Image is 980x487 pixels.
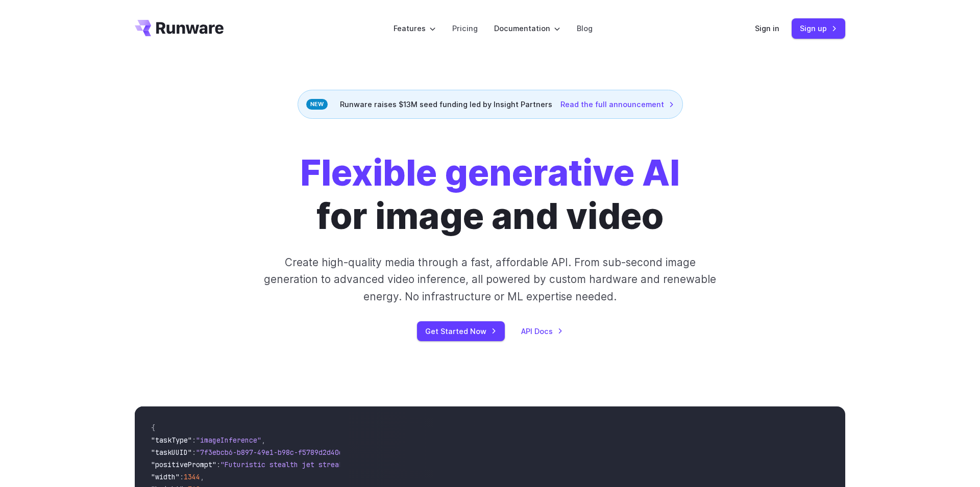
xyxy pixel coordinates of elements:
[192,448,196,457] span: :
[151,460,216,469] span: "positivePrompt"
[577,22,593,34] a: Blog
[263,254,718,305] p: Create high-quality media through a fast, affordable API. From sub-second image generation to adv...
[200,472,204,481] span: ,
[755,22,779,34] a: Sign in
[792,18,845,38] a: Sign up
[261,435,265,445] span: ,
[300,151,680,194] strong: Flexible generative AI
[135,20,224,36] a: Go to /
[151,435,192,445] span: "taskType"
[560,98,674,110] a: Read the full announcement
[216,460,220,469] span: :
[300,151,680,238] h1: for image and video
[298,90,683,119] div: Runware raises $13M seed funding led by Insight Partners
[494,22,560,34] label: Documentation
[184,472,200,481] span: 1344
[151,472,180,481] span: "width"
[151,423,155,432] span: {
[151,448,192,457] span: "taskUUID"
[394,22,436,34] label: Features
[192,435,196,445] span: :
[220,460,592,469] span: "Futuristic stealth jet streaking through a neon-lit cityscape with glowing purple exhaust"
[196,448,351,457] span: "7f3ebcb6-b897-49e1-b98c-f5789d2d40d7"
[180,472,184,481] span: :
[521,325,563,337] a: API Docs
[417,321,505,341] a: Get Started Now
[196,435,261,445] span: "imageInference"
[452,22,478,34] a: Pricing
